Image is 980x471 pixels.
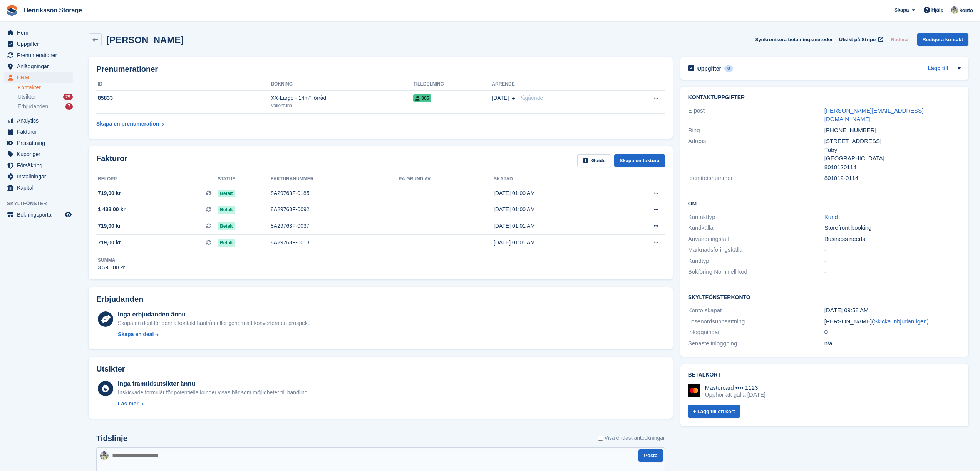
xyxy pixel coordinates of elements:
[724,65,733,72] div: 0
[688,137,824,172] div: Adress
[218,190,235,197] span: Betalt
[824,107,924,123] a: [PERSON_NAME][EMAIL_ADDRESS][DOMAIN_NAME]
[106,35,184,45] h2: [PERSON_NAME]
[688,317,824,326] div: Lösenordsuppsättning
[824,317,961,326] div: [PERSON_NAME]
[4,72,73,83] a: menu
[118,310,310,319] div: Inga erbjudanden ännu
[4,50,73,61] a: menu
[218,173,271,185] th: Status
[6,5,18,16] img: stora-icon-8386f47178a22dfd0bd8f6a31ec36ba5ce8667c1dd55bd0f319d3a0aa187defe.svg
[494,173,617,185] th: Skapad
[688,199,961,207] h2: Om
[931,6,944,14] span: Hjälp
[688,106,824,124] div: E-post
[271,94,413,102] div: XX-Large - 14m² förråd
[96,65,665,74] h2: Prenumerationer
[96,117,164,131] a: Skapa en prenumeration
[118,400,309,408] a: Läs mer
[98,239,121,247] span: 719,00 kr
[688,224,824,232] div: Kundkälla
[96,94,271,102] div: 85833
[4,160,73,171] a: menu
[96,120,159,128] div: Skapa en prenumeration
[638,449,663,462] button: Posta
[413,78,492,91] th: Tilldelning
[118,379,309,389] div: Inga framtidsutsikter ännu
[824,339,961,348] div: n/a
[399,173,494,185] th: På grund av
[518,95,543,101] span: Pågående
[118,389,309,397] div: Inskickade formulär för potentiella kunder visas här som möjligheter till handling.
[577,154,611,167] a: Guide
[17,72,63,83] span: CRM
[688,372,961,378] h2: Betalkort
[824,306,961,315] div: [DATE] 09:58 AM
[697,65,721,72] h2: Uppgifter
[824,235,961,244] div: Business needs
[824,146,961,155] div: Täby
[7,200,77,207] span: Skyltfönster
[494,222,617,230] div: [DATE] 01:01 AM
[688,293,961,301] h2: Skyltfönsterkonto
[218,222,235,230] span: Betalt
[688,94,961,101] h2: Kontaktuppgifter
[824,214,838,220] a: Kund
[64,210,73,219] a: Förhandsgranska butik
[824,246,961,254] div: -
[688,339,824,348] div: Senaste inloggning
[65,103,73,110] div: 7
[218,206,235,214] span: Betalt
[824,163,961,172] div: 8010120114
[218,239,235,247] span: Betalt
[917,33,968,46] a: Redigera kontakt
[4,27,73,38] a: menu
[271,173,399,185] th: Fakturanummer
[17,27,63,38] span: Hem
[4,138,73,148] a: menu
[17,149,63,160] span: Kuponger
[4,61,73,72] a: menu
[96,434,127,443] h2: Tidslinje
[492,94,509,102] span: [DATE]
[4,115,73,126] a: menu
[100,451,109,460] img: Daniel Axberg
[271,222,399,230] div: 8A29763F-0037
[17,209,63,220] span: Bokningsportal
[18,103,73,111] a: Erbjudanden 7
[17,50,63,61] span: Prenumerationer
[18,93,73,101] a: Utsikter 29
[824,174,961,183] div: 801012-0114
[614,154,665,167] a: Skapa en faktura
[98,264,125,272] div: 3 595,00 kr
[4,209,73,220] a: meny
[4,182,73,193] a: menu
[98,205,126,214] span: 1 438,00 kr
[118,330,310,338] a: Skapa en deal
[492,78,623,91] th: Arrende
[18,103,48,110] span: Erbjudanden
[271,189,399,197] div: 8A29763F-0185
[705,391,766,398] div: Upphör att gälla [DATE]
[598,434,603,442] input: Visa endast anteckningar
[824,154,961,163] div: [GEOGRAPHIC_DATA]
[17,126,63,137] span: Fakturor
[96,78,271,91] th: ID
[688,235,824,244] div: Användningsfall
[494,189,617,197] div: [DATE] 01:00 AM
[688,257,824,266] div: Kundtyp
[705,384,766,391] div: Mastercard •••• 1123
[688,405,740,418] a: + Lägg till ett kort
[21,4,85,17] a: Henriksson Storage
[271,239,399,247] div: 8A29763F-0013
[928,64,948,73] a: Lägg till
[824,267,961,276] div: -
[18,93,36,101] span: Utsikter
[824,224,961,232] div: Storefront booking
[271,102,413,109] div: Vallentuna
[96,295,143,304] h2: Erbjudanden
[598,434,665,442] label: Visa endast anteckningar
[98,257,125,264] div: Summa
[18,84,73,91] a: Kontakter
[688,174,824,183] div: Identitetsnummer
